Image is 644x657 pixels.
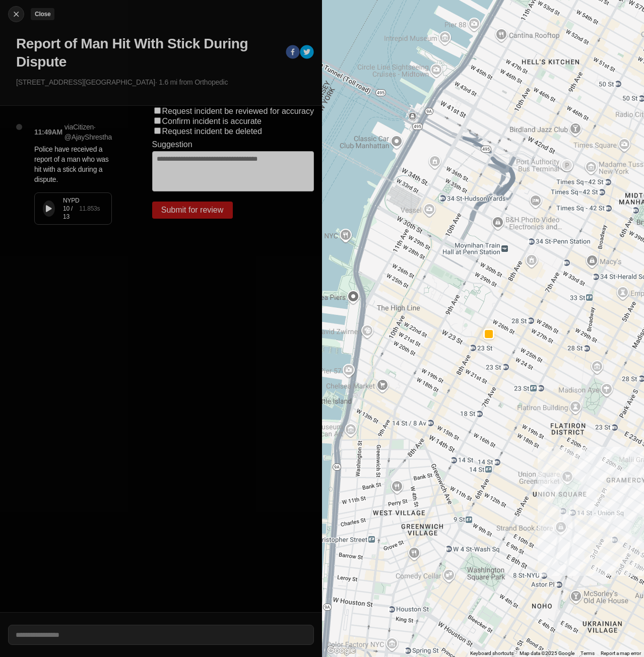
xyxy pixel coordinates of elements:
[286,45,300,61] button: facebook
[325,644,358,657] img: Google
[16,35,278,71] h1: Report of Man Hit With Stick During Dispute
[35,11,50,18] small: Close
[16,77,314,87] p: [STREET_ADDRESS][GEOGRAPHIC_DATA] · 1.6 mi from Orthopedic
[470,650,513,657] button: Keyboard shortcuts
[581,650,595,656] a: Terms (opens in new tab)
[152,140,192,149] label: Suggestion
[152,202,233,219] button: Submit for review
[11,9,21,19] img: cancel
[79,205,100,213] div: 11.853 s
[34,127,62,137] p: 11:49AM
[8,6,24,22] button: cancelClose
[162,117,262,125] label: Confirm incident is accurate
[162,127,262,136] label: Request incident be deleted
[300,45,314,61] button: twitter
[601,650,641,656] a: Report a map error
[520,650,574,656] span: Map data ©2025 Google
[34,144,112,184] p: Police have received a report of a man who was hit with a stick during a dispute.
[63,196,79,221] div: NYPD 10 / 13
[325,644,358,657] a: Open this area in Google Maps (opens a new window)
[65,122,112,142] p: via Citizen · @ AjayShrestha
[162,107,314,115] label: Request incident be reviewed for accuracy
